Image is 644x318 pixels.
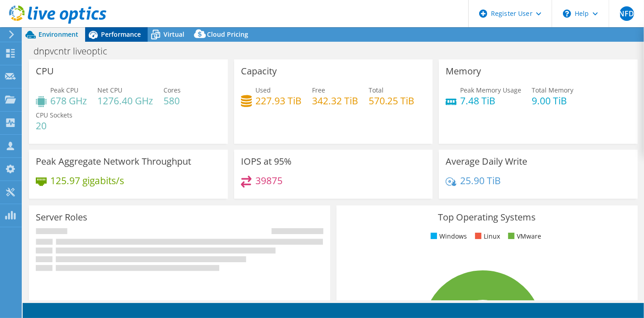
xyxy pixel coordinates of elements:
[50,86,78,94] span: Peak CPU
[446,157,527,166] h3: Average Daily Write
[473,231,500,241] li: Linux
[460,86,521,94] span: Peak Memory Usage
[29,46,121,56] h1: dnpvcntr liveoptic
[255,176,283,186] h4: 39875
[369,86,384,94] span: Total
[312,96,358,106] h4: 342.32 TiB
[428,231,467,241] li: Windows
[36,66,54,76] h3: CPU
[38,30,78,39] span: Environment
[460,96,521,106] h4: 7.48 TiB
[506,231,541,241] li: VMware
[97,96,153,106] h4: 1276.40 GHz
[532,96,573,106] h4: 9.00 TiB
[255,86,271,94] span: Used
[460,176,501,186] h4: 25.90 TiB
[36,212,87,222] h3: Server Roles
[620,6,634,21] span: NFD
[50,96,87,106] h4: 678 GHz
[36,121,72,131] h4: 20
[50,176,124,186] h4: 125.97 gigabits/s
[36,157,191,166] h3: Peak Aggregate Network Throughput
[163,96,181,106] h4: 580
[241,66,277,76] h3: Capacity
[163,30,184,39] span: Virtual
[343,212,631,222] h3: Top Operating Systems
[163,86,181,94] span: Cores
[446,66,481,76] h3: Memory
[207,30,248,39] span: Cloud Pricing
[36,111,72,119] span: CPU Sockets
[97,86,122,94] span: Net CPU
[369,96,415,106] h4: 570.25 TiB
[563,10,571,18] svg: \n
[101,30,141,39] span: Performance
[532,86,573,94] span: Total Memory
[241,157,292,166] h3: IOPS at 95%
[255,96,302,106] h4: 227.93 TiB
[312,86,325,94] span: Free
